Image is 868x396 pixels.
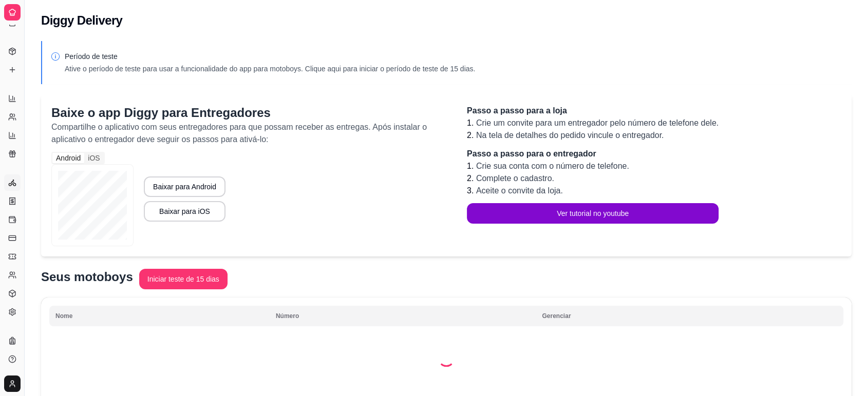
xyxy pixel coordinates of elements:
button: Baixar para iOS [144,201,225,222]
span: Crie um convite para um entregador pelo número de telefone dele. [476,118,719,127]
p: Ative o período de teste para usar a funcionalidade do app para motoboys. Clique aqui para inicia... [65,64,475,74]
li: 1. [467,117,719,129]
h2: Diggy Delivery [41,12,122,29]
p: Baixe o app Diggy para Entregadores [51,105,446,121]
span: Relatórios [8,78,36,86]
span: Complete o cadastro. [476,174,554,183]
span: Na tela de detalhes do pedido vincule o entregador. [476,131,664,140]
p: Seus motoboys [41,269,133,285]
p: Período de teste [65,51,475,62]
p: Passo a passo para a loja [467,105,719,117]
li: 2. [467,172,719,185]
li: 1. [467,160,719,172]
button: Ver tutorial no youtube [467,203,719,224]
p: Compartilhe o aplicativo com seus entregadores para que possam receber as entregas. Após instalar... [51,121,446,146]
div: Loading [438,350,455,367]
li: 3. [467,185,719,197]
button: Iniciar teste de 15 dias [139,269,228,289]
div: Android [52,153,84,163]
span: Aceite o convite da loja. [476,186,563,195]
div: iOS [84,153,103,163]
li: 2. [467,129,719,142]
p: Passo a passo para o entregador [467,148,719,160]
button: Baixar para Android [144,176,225,197]
span: Crie sua conta com o número de telefone. [476,162,629,170]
